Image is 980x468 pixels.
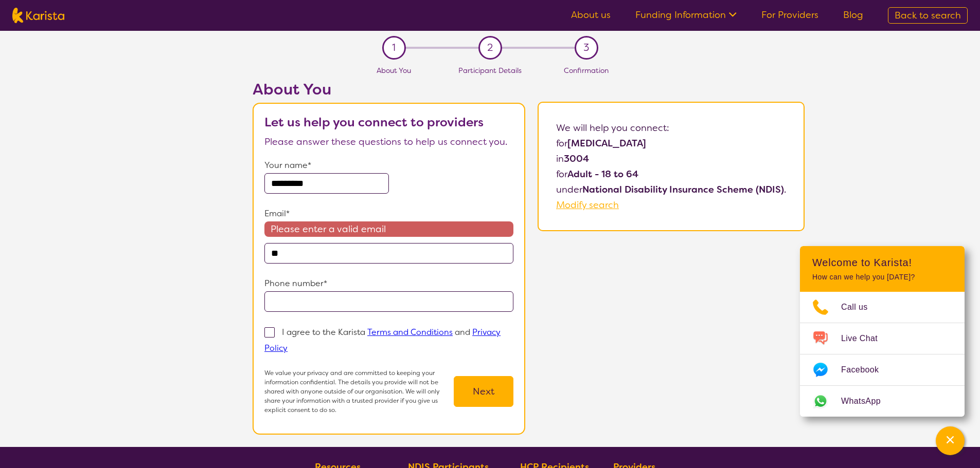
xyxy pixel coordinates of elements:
[377,66,411,75] span: About You
[564,153,589,165] b: 3004
[264,327,501,353] p: I agree to the Karista and
[556,166,786,182] p: for
[264,276,513,291] p: Phone number*
[841,362,891,378] span: Facebook
[800,246,965,417] div: Channel Menu
[458,66,522,75] span: Participant Details
[564,66,609,75] span: Confirmation
[800,386,965,417] a: Web link opens in a new tab.
[800,292,965,417] ul: Choose channel
[567,137,646,149] b: [MEDICAL_DATA]
[264,134,513,149] p: Please answer these questions to help us connect you.
[761,9,818,21] a: For Providers
[392,40,396,55] span: 1
[556,182,786,197] p: under .
[812,256,952,269] h2: Welcome to Karista!
[253,80,525,99] h2: About You
[264,368,454,415] p: We value your privacy and are committed to keeping your information confidential. The details you...
[264,206,513,221] p: Email*
[487,40,493,55] span: 2
[567,168,638,180] b: Adult - 18 to 64
[454,376,513,407] button: Next
[841,394,893,409] span: WhatsApp
[583,40,589,55] span: 3
[264,158,513,173] p: Your name*
[367,327,453,338] a: Terms and Conditions
[841,331,890,346] span: Live Chat
[556,199,619,211] a: Modify search
[264,221,513,237] span: Please enter a valid email
[556,151,786,166] p: in
[895,9,961,22] span: Back to search
[556,136,786,151] p: for
[635,9,737,21] a: Funding Information
[264,114,484,130] b: Let us help you connect to providers
[936,426,965,455] button: Channel Menu
[12,8,64,23] img: Karista logo
[812,273,952,282] p: How can we help you [DATE]?
[888,7,968,24] a: Back to search
[841,299,880,315] span: Call us
[582,183,784,196] b: National Disability Insurance Scheme (NDIS)
[571,9,611,21] a: About us
[556,120,786,136] p: We will help you connect:
[843,9,863,21] a: Blog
